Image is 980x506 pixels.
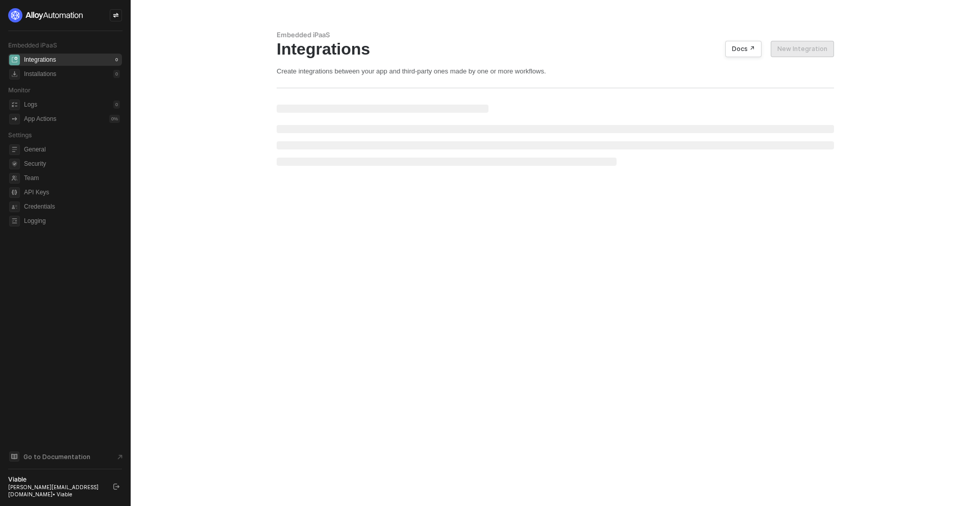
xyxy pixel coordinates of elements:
span: Go to Documentation [23,452,90,461]
a: logo [8,8,122,22]
div: Viable [8,475,104,484]
div: Docs ↗ [732,45,755,53]
div: [PERSON_NAME][EMAIL_ADDRESS][DOMAIN_NAME] • Viable [8,484,104,498]
div: Embedded iPaaS [277,31,834,39]
span: Embedded iPaaS [8,41,57,49]
span: General [24,143,120,156]
span: team [9,173,20,184]
span: icon-app-actions [9,114,20,124]
div: 0 [113,100,120,109]
div: App Actions [24,115,56,123]
span: document-arrow [115,452,125,462]
span: api-key [9,187,20,198]
a: Knowledge Base [8,450,122,463]
div: Integrations [24,56,56,64]
div: Logs [24,100,37,109]
span: general [9,144,20,155]
div: Integrations [277,39,834,59]
span: logging [9,216,20,226]
div: 0 [113,56,120,64]
div: Create integrations between your app and third-party ones made by one or more workflows. [277,67,834,75]
div: 0 [113,70,120,78]
span: credentials [9,201,20,212]
span: integrations [9,55,20,65]
div: 0 % [109,115,120,123]
span: installations [9,69,20,80]
span: icon-swap [113,12,119,18]
span: security [9,159,20,169]
span: documentation [9,451,19,462]
span: Logging [24,215,120,227]
span: API Keys [24,186,120,198]
span: Security [24,158,120,170]
button: New Integration [771,41,834,57]
span: Settings [8,131,32,139]
span: Credentials [24,200,120,213]
span: logout [113,484,119,490]
span: Team [24,172,120,184]
img: logo [8,8,84,22]
button: Docs ↗ [725,41,762,57]
span: icon-logs [9,99,20,110]
div: Installations [24,70,56,79]
span: Monitor [8,86,31,94]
